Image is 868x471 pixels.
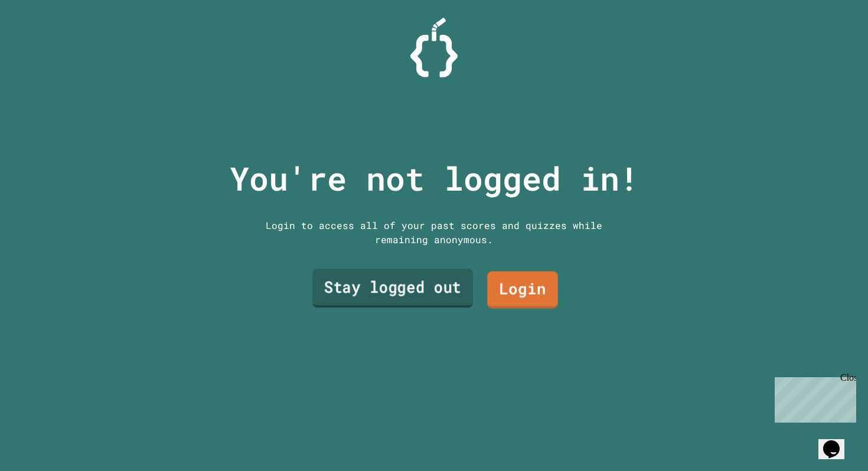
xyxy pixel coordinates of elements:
[487,271,557,308] a: Login
[257,218,611,247] div: Login to access all of your past scores and quizzes while remaining anonymous.
[5,5,81,75] div: Chat with us now!Close
[818,424,856,459] iframe: chat widget
[312,269,473,308] a: Stay logged out
[230,154,639,203] p: You're not logged in!
[770,372,856,423] iframe: chat widget
[410,18,458,77] img: Logo.svg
